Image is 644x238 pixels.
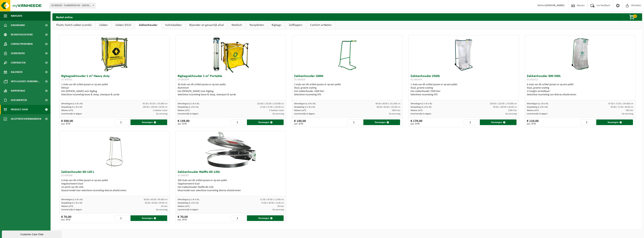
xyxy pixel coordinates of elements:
[61,90,168,93] div: Eén [PERSON_NAME] voor BigBag
[411,119,422,125] div: € 179,00
[294,78,305,81] span: 01-000303
[294,119,306,125] div: € 140,00
[527,90,633,93] div: In hoogte verstelbaar!
[411,93,517,96] div: Selectieve inzameling EPS
[61,209,82,211] span: Levertermijn in dagen:
[61,75,168,82] h3: Bigbagzakhouder 1 m³ Heavy duty
[61,119,73,125] div: € 500,00
[490,103,517,105] span: 100.00 x 120.00 x 170.000 cm
[11,39,33,49] span: Contactpersonen
[527,75,633,82] h3: Zakkenhouder 300-500L
[96,35,133,73] img: 01-000301
[294,123,306,125] span: excl. BTW
[61,78,72,81] span: 01-000301
[294,103,316,105] span: Afmetingen (L x B x H):
[178,93,284,96] div: Selectieve inzameling bouw & sloop, steenpuin & aarde
[143,103,168,105] span: 95.00 x 95.00 x 170.000 cm
[527,83,633,96] div: 6 stuks van dit artikel passen er op een pallet
[61,109,73,112] span: Volume (m³):
[231,215,247,221] input: 1
[49,3,95,8] span: 10-900187 - FLANDRIEN NV - WERVIK
[143,106,168,108] span: 100.00 x 100.00 x 50.00 cm
[61,198,83,201] span: Afmetingen (L x B x H):
[153,109,168,112] span: 1 kubieke meter
[61,93,168,96] div: Selectieve inzameling bouw & sloop, steenpuin & aarde
[527,93,633,96] div: Selectieve inzameling van diverse afvalstromen
[50,3,95,8] span: 10-900187 - FLANDRIEN NV - WERVIK
[392,109,400,112] span: 1000 liter
[52,13,76,21] h2: Bestel online
[493,106,517,108] span: 90.00 x 100.00 x 60.00 cm
[178,174,189,177] span: 01-000307
[61,186,168,189] div: Un porte-sac 60-120L
[294,109,306,112] span: Volume (m³):
[178,215,188,221] div: € 70,00
[156,113,168,115] span: Op aanvraag
[561,35,599,73] img: 01-001012
[527,113,548,115] span: Levertermijn in dagen:
[338,35,357,73] img: 01-000303
[61,174,72,177] span: 01-000306
[411,106,432,108] span: Verpakking (L x B x H):
[294,106,315,108] span: Verpakking (L x B x H):
[294,90,401,93] div: Eén Zakkenhouder 1000 liter
[294,86,401,90] div: Staal, groene coating
[527,109,539,112] span: Volume (m³):
[193,131,268,169] img: 01-000307
[61,202,82,204] span: Verpakking (L x B x H):
[505,113,517,115] span: Op aanvraag
[411,103,432,105] span: Afmetingen (L x B x H):
[114,215,130,221] input: 1
[61,83,168,96] div: 1 stuks van dit artikel passen er op een pallet
[411,109,423,112] span: Volume (m³):
[61,103,83,105] span: Afmetingen (L x B x H):
[611,106,633,108] span: 90.00 x 72.00 x 30.00 cm
[61,189,168,192] div: Staand model voor selectieve inzameling diverse afvalstromen
[95,21,111,29] a: Zakken
[527,86,633,90] div: Staal, groene coating
[411,78,422,81] span: 01-000304
[306,21,335,29] a: Comfort artikelen
[61,170,168,178] h3: Zakkenhouder 60-120 L
[178,119,189,125] div: € 139,00
[61,182,168,186] div: Gegalvaniseerd staal
[144,198,168,201] span: 60.00 x 60.00 x 99.000 cm
[11,49,25,58] span: Gebruikers
[61,86,168,90] div: Metaal
[608,103,633,105] span: 87.00 x 72.00 x 134.000 cm
[411,113,431,115] span: Levertermijn in dagen:
[527,106,548,108] span: Verpakking (L x B x H):
[272,209,284,211] span: Op aanvraag
[178,189,284,192] div: Muurmodel voor selectieve inzameling diverse afvalstromen
[61,215,71,221] div: € 70,00
[294,93,401,96] div: Selectieve inzameling EPS
[508,109,517,112] span: 2500 liter
[145,202,168,204] span: 60.00 x 60.00 x 99.00 cm
[294,75,401,82] h3: Zakkenhouder 1000L
[178,123,189,125] span: excl. BTW
[247,215,284,221] button: Toevoegen
[527,103,549,105] span: Afmetingen (L x B x H):
[389,113,400,115] span: Op aanvraag
[178,83,284,96] div: 30 stuks van dit artikel passen er op een pallet
[61,205,73,207] span: Volume (m³):
[130,119,167,125] button: Toevoegen
[2,230,63,238] iframe: chat widget
[178,209,198,211] span: Levertermijn in dagen:
[161,205,168,207] span: 60 liter
[411,83,517,96] div: 1 stuks van dit artikel passen er op een pallet
[228,21,246,29] a: Medisch
[61,219,71,221] span: excl. BTW
[277,205,284,207] span: 60 liter
[52,21,95,29] a: Plastic Switch zakken (combi)
[546,4,564,7] strong: [PERSON_NAME]
[11,67,22,77] span: Kalender
[178,198,199,201] span: Afmetingen (L x B x H):
[347,119,363,125] input: 1
[178,219,188,221] span: excl. BTW
[61,113,82,115] span: Levertermijn in dagen:
[11,58,25,67] span: Contracten
[527,78,538,81] span: 01-001012
[247,119,284,125] button: Toevoegen
[178,202,199,204] span: Verpakking (L x B x H):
